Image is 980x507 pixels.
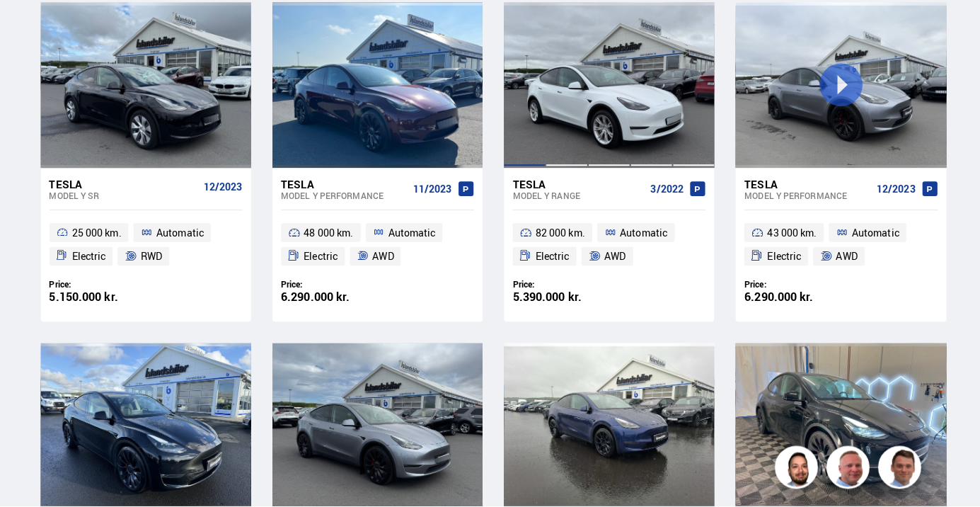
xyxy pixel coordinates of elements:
[74,252,107,269] span: Electric
[599,252,621,269] span: AWD
[303,229,352,246] span: 48 000 km.
[52,283,147,293] div: Price:
[410,188,449,200] span: 11/2023
[52,295,147,307] div: 5.150.000 kr.
[760,229,809,246] span: 43 000 km.
[43,173,250,325] a: Tesla Model Y SR 12/2023 25 000 km. Automatic Electric RWD Price: 5.150.000 kr.
[737,295,833,307] div: 6.290.000 kr.
[370,252,391,269] span: AWD
[737,283,833,293] div: Price:
[280,183,405,195] div: Tesla
[142,252,163,269] span: RWD
[303,252,336,269] span: Electric
[868,188,906,200] span: 12/2023
[280,195,405,205] div: Model Y PERFORMANCE
[509,295,604,307] div: 5.390.000 kr.
[52,183,198,195] div: Tesla
[645,188,677,200] span: 3/2022
[760,252,793,269] span: Electric
[509,183,639,195] div: Tesla
[531,252,565,269] span: Electric
[509,195,639,205] div: Model Y RANGE
[737,195,862,205] div: Model Y PERFORMANCE
[770,450,812,492] img: nhp88E3Fdnt1Opn2.png
[737,183,862,195] div: Tesla
[509,283,604,293] div: Price:
[821,450,863,492] img: siFngHWaQ9KaOqBr.png
[729,173,936,325] a: Tesla Model Y PERFORMANCE 12/2023 43 000 km. Automatic Electric AWD Price: 6.290.000 kr.
[843,229,890,246] span: Automatic
[500,173,708,325] a: Tesla Model Y RANGE 3/2022 82 000 km. Automatic Electric AWD Price: 5.390.000 kr.
[872,450,914,492] img: FbJEzSuNWCJXmdc-.webp
[828,252,849,269] span: AWD
[74,229,122,246] span: 25 000 km.
[11,6,54,48] button: Open LiveChat chat widget
[272,173,479,325] a: Tesla Model Y PERFORMANCE 11/2023 48 000 km. Automatic Electric AWD Price: 6.290.000 kr.
[531,229,580,246] span: 82 000 km.
[204,186,242,198] span: 12/2023
[280,295,376,307] div: 6.290.000 kr.
[615,229,662,246] span: Automatic
[386,229,432,246] span: Automatic
[280,283,376,293] div: Price:
[157,229,204,246] span: Automatic
[52,195,198,205] div: Model Y SR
